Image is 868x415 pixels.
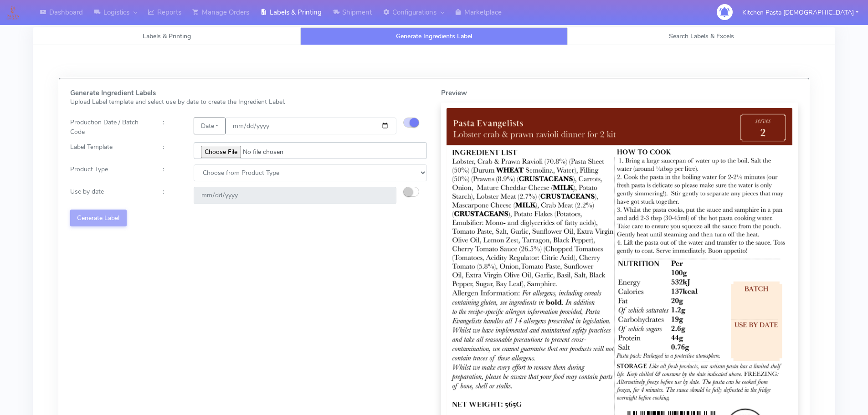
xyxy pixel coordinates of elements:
button: Kitchen Pasta [DEMOGRAPHIC_DATA] [735,3,865,22]
div: : [156,187,187,204]
span: Generate Ingredients Label [396,32,472,41]
span: Labels & Printing [143,32,191,41]
div: : [156,142,187,159]
p: Upload Label template and select use by date to create the Ingredient Label. [70,97,427,107]
h5: Generate Ingredient Labels [70,89,427,97]
div: Product Type [63,164,156,181]
div: Label Template [63,142,156,159]
div: Use by date [63,187,156,204]
ul: Tabs [33,27,835,45]
button: Date [194,118,225,134]
h5: Preview [441,89,798,97]
div: Production Date / Batch Code [63,118,156,137]
div: : [156,164,187,181]
span: Search Labels & Excels [669,32,734,41]
button: Generate Label [70,210,127,226]
div: : [156,118,187,137]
